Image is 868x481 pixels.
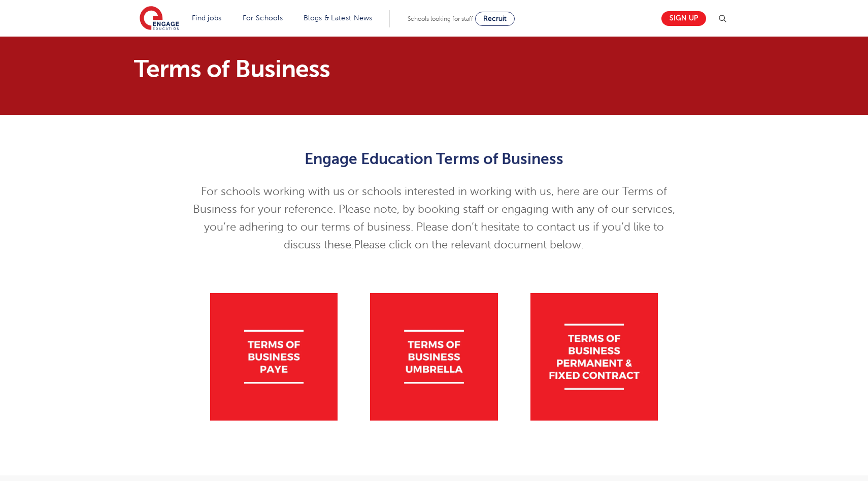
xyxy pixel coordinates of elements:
[185,150,683,168] h2: Engage Education Terms of Business
[408,15,473,22] span: Schools looking for staff
[140,6,179,31] img: Engage Education
[134,57,529,81] h1: Terms of Business
[661,11,706,26] a: Sign up
[192,14,222,22] a: Find jobs
[185,183,683,254] p: For schools working with us or schools interested in working with us, here are our Terms of Busin...
[475,12,515,26] a: Recruit
[483,15,507,22] span: Recruit
[204,203,675,251] span: y booking staff or engaging with any of our services, you’re adhering to our terms of business. P...
[243,14,283,22] a: For Schools
[304,14,373,22] a: Blogs & Latest News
